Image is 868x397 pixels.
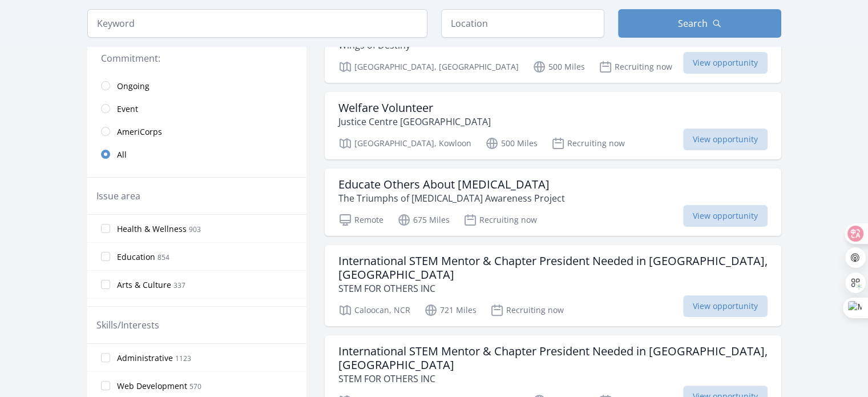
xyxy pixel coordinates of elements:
span: View opportunity [683,129,768,150]
p: 721 Miles [424,303,477,317]
span: Search [678,17,708,30]
input: Keyword [87,9,427,38]
span: Health & Wellness [117,223,187,235]
h3: Educate Others About [MEDICAL_DATA] [338,178,565,191]
span: Web Development [117,380,187,392]
p: 675 Miles [397,213,450,227]
p: Recruiting now [551,137,625,150]
input: Location [441,9,604,38]
span: 570 [189,382,201,391]
a: Ongoing [87,74,306,97]
p: Caloocan, NCR [338,303,410,317]
p: Recruiting now [599,60,672,74]
input: Health & Wellness 903 [101,224,110,233]
p: [GEOGRAPHIC_DATA], [GEOGRAPHIC_DATA] [338,60,519,74]
a: Welfare Volunteer Justice Centre [GEOGRAPHIC_DATA] [GEOGRAPHIC_DATA], Kowloon 500 Miles Recruitin... [325,92,781,159]
span: View opportunity [683,52,768,74]
span: 903 [189,224,201,234]
a: Production Assistance - [GEOGRAPHIC_DATA] Wings of Destiny [GEOGRAPHIC_DATA], [GEOGRAPHIC_DATA] 5... [325,15,781,83]
h3: International STEM Mentor & Chapter President Needed in [GEOGRAPHIC_DATA], [GEOGRAPHIC_DATA] [338,254,768,282]
span: 337 [173,280,185,290]
p: Recruiting now [463,213,537,227]
a: Event [87,97,306,120]
legend: Skills/Interests [96,318,159,332]
p: 500 Miles [485,137,538,150]
span: Arts & Culture [117,279,171,291]
legend: Commitment: [101,51,293,65]
span: All [117,149,127,161]
span: View opportunity [683,295,768,317]
span: 854 [158,252,169,262]
p: Remote [338,213,383,227]
p: STEM FOR OTHERS INC [338,372,768,386]
legend: Issue area [96,189,140,203]
span: Ongoing [117,81,150,92]
span: Event [117,103,138,115]
h3: Welfare Volunteer [338,101,491,115]
a: All [87,143,306,166]
p: The Triumphs of [MEDICAL_DATA] Awareness Project [338,191,565,205]
h3: International STEM Mentor & Chapter President Needed in [GEOGRAPHIC_DATA], [GEOGRAPHIC_DATA] [338,344,768,372]
input: Arts & Culture 337 [101,280,110,289]
p: Justice Centre [GEOGRAPHIC_DATA] [338,115,491,129]
input: Administrative 1123 [101,353,110,362]
span: Administrative [117,352,173,364]
p: 500 Miles [532,60,585,74]
input: Education 854 [101,252,110,261]
span: View opportunity [683,205,768,227]
button: Search [618,9,781,38]
span: 1123 [175,354,191,363]
a: Educate Others About [MEDICAL_DATA] The Triumphs of [MEDICAL_DATA] Awareness Project Remote 675 M... [325,169,781,236]
p: STEM FOR OTHERS INC [338,282,768,295]
input: Web Development 570 [101,381,110,390]
p: Recruiting now [490,303,564,317]
p: [GEOGRAPHIC_DATA], Kowloon [338,137,471,150]
span: Education [117,251,155,263]
a: International STEM Mentor & Chapter President Needed in [GEOGRAPHIC_DATA], [GEOGRAPHIC_DATA] STEM... [325,245,781,326]
a: AmeriCorps [87,120,306,143]
span: AmeriCorps [117,126,162,138]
